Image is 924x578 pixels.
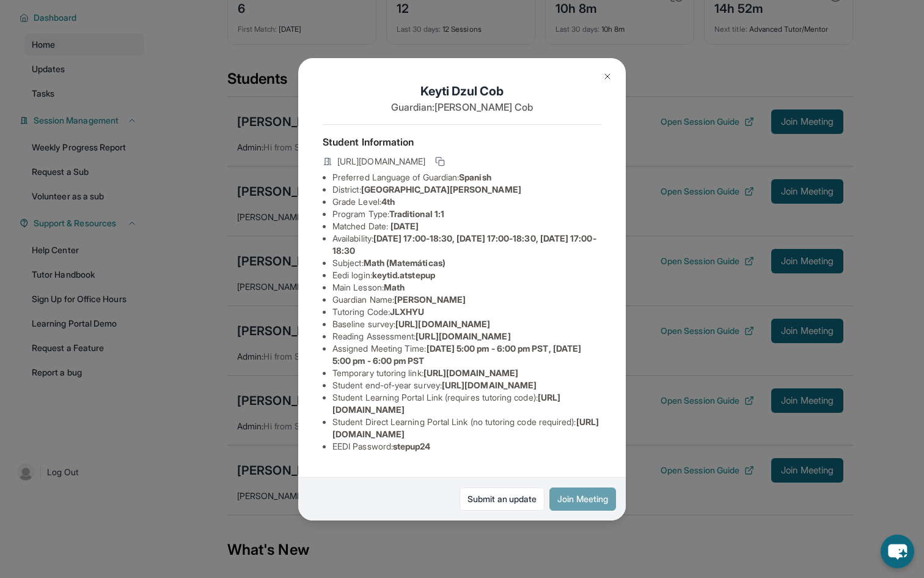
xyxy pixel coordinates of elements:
h4: Student Information [323,135,601,149]
li: Student end-of-year survey : [332,379,601,391]
li: Assigned Meeting Time : [332,343,601,367]
span: Math [384,282,405,292]
span: [URL][DOMAIN_NAME] [337,155,425,168]
button: Join Meeting [549,487,616,511]
p: Guardian: [PERSON_NAME] Cob [323,100,601,114]
span: 4th [381,196,395,207]
li: Program Type: [332,208,601,220]
span: JLXHYU [390,306,424,317]
li: District: [332,183,601,196]
a: Submit an update [460,487,544,511]
li: Guardian Name : [332,294,601,306]
button: Copy link [433,154,447,169]
span: [PERSON_NAME] [394,294,466,305]
span: [URL][DOMAIN_NAME] [395,319,490,329]
span: [URL][DOMAIN_NAME] [442,380,537,390]
li: Student Learning Portal Link (requires tutoring code) : [332,391,601,416]
li: Subject : [332,257,601,269]
li: Student Direct Learning Portal Link (no tutoring code required) : [332,416,601,440]
img: Close Icon [603,72,612,81]
span: Math (Matemáticas) [364,258,446,268]
li: Main Lesson : [332,281,601,294]
li: Tutoring Code : [332,306,601,318]
li: Grade Level: [332,196,601,208]
button: chat-button [881,535,914,568]
span: stepup24 [393,441,431,451]
li: Reading Assessment : [332,330,601,343]
li: Matched Date: [332,220,601,232]
span: keytid.atstepup [372,270,435,280]
li: Eedi login : [332,269,601,281]
li: Temporary tutoring link : [332,367,601,379]
h1: Keyti Dzul Cob [323,83,601,100]
li: EEDI Password : [332,440,601,453]
span: [DATE] 17:00-18:30, [DATE] 17:00-18:30, [DATE] 17:00-18:30 [332,233,596,256]
span: Traditional 1:1 [389,209,444,219]
span: Spanish [459,172,491,182]
span: [URL][DOMAIN_NAME] [424,368,518,378]
span: [DATE] 5:00 pm - 6:00 pm PST, [DATE] 5:00 pm - 6:00 pm PST [332,343,581,366]
li: Preferred Language of Guardian: [332,171,601,183]
span: [GEOGRAPHIC_DATA][PERSON_NAME] [361,184,521,195]
li: Availability: [332,232,601,257]
span: [DATE] [391,221,419,231]
span: [URL][DOMAIN_NAME] [416,331,510,341]
li: Baseline survey : [332,318,601,330]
